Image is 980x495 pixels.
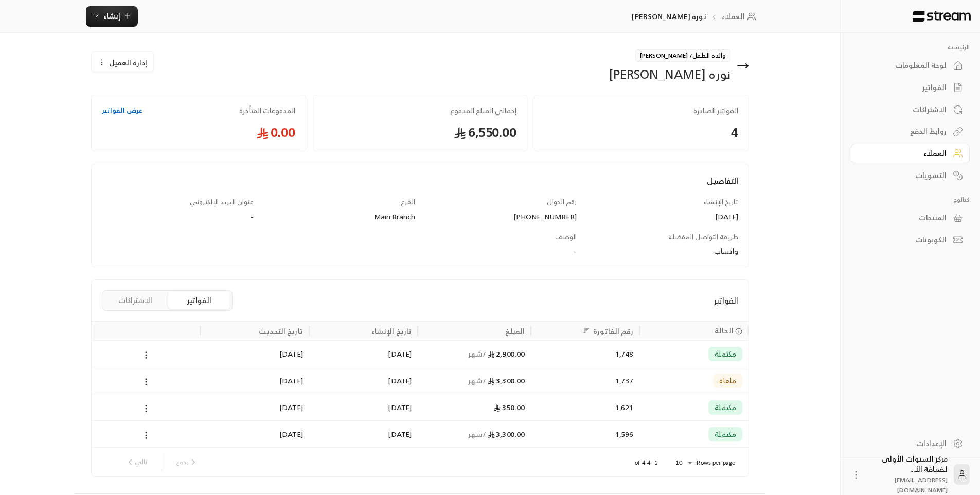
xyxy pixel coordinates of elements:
div: [DATE] [315,421,412,447]
div: [DATE] [315,341,412,367]
div: 3,300.00 [424,367,525,394]
span: طريقة التواصل المفضلة [668,231,738,243]
button: Sort [580,325,592,337]
span: التفاصيل [707,173,738,188]
span: إنشاء [103,9,120,22]
a: عرض الفواتير [102,105,142,116]
div: 1,737 [537,367,633,394]
div: الاشتراكات [864,104,947,115]
div: الكوبونات [864,235,947,245]
a: العملاء [722,11,759,22]
a: المدفوعات المتأخرةعرض الفواتير0.00 [91,95,306,151]
button: إدارة العميل [92,52,153,73]
span: الفواتير الصادرة [545,105,738,116]
div: [DATE] [586,211,738,222]
div: تاريخ التحديث [259,325,303,338]
div: 1,596 [537,421,633,447]
div: [PHONE_NUMBER] [425,211,577,222]
span: واتساب [714,244,738,257]
div: العملاء [864,148,947,158]
a: العملاء [851,144,970,164]
span: 0.00 [102,124,295,140]
div: الإعدادات [864,438,947,449]
div: 3,300.00 [424,421,525,447]
p: كتالوج [851,196,970,204]
span: المدفوعات المتأخرة [239,105,295,116]
div: [DATE] [206,341,302,367]
div: روابط الدفع [864,126,947,136]
div: التسويات [864,170,947,181]
div: [DATE] [206,367,302,394]
div: المبلغ [505,325,525,338]
span: إجمالي المبلغ المدفوع [324,105,517,116]
div: 10 [670,456,695,469]
div: - [102,211,254,222]
span: / شهر [468,347,486,360]
div: [DATE] [315,394,412,420]
button: الاشتراكات [104,292,166,309]
div: - [263,246,577,256]
span: عنوان البريد الإلكتروني [190,196,254,208]
a: روابط الدفع [851,121,970,142]
div: [DATE] [315,367,412,394]
p: الرئيسية [851,43,970,51]
img: Logo [912,11,972,22]
div: 350.00 [424,394,525,420]
div: لوحة المعلومات [864,60,947,70]
div: المنتجات [864,213,947,223]
span: / شهر [468,428,486,440]
span: والده الطفل/ [PERSON_NAME] [635,49,730,62]
span: مكتملة [715,402,736,413]
div: تاريخ الإنشاء [371,325,412,338]
div: رقم الفاتورة [593,325,633,338]
div: Main Branch [263,211,415,222]
a: المنتجات [851,208,970,228]
a: الفواتير [851,78,970,98]
span: الحالة [715,325,734,336]
span: الفواتير [714,294,738,307]
div: 1,621 [537,394,633,420]
a: الاشتراكات [851,99,970,119]
a: التسويات [851,165,970,185]
p: 1–4 of 4 [635,458,658,467]
div: 2,900.00 [424,341,525,367]
span: ملغاة [719,376,736,386]
div: [DATE] [206,394,302,420]
a: لوحة المعلومات [851,56,970,76]
div: 1,748 [537,341,633,367]
span: مكتملة [715,349,736,359]
span: 6,550.00 [324,124,517,140]
span: مكتملة [715,429,736,439]
button: الفواتير [168,292,230,309]
span: الوصف [555,231,577,243]
span: رقم الجوال [547,196,577,208]
nav: breadcrumb [632,11,759,22]
span: تاريخ الإنشاء [703,196,738,208]
div: مركز السنوات الأولى لضيافة الأ... [867,454,948,495]
div: [DATE] [206,421,302,447]
div: نوره [PERSON_NAME] [609,66,730,82]
p: Rows per page: [695,458,735,467]
span: 4 [545,124,738,140]
span: / شهر [468,374,486,387]
a: الكوبونات [851,230,970,250]
div: الفواتير [864,82,947,93]
span: الفرع [401,196,415,208]
button: إنشاء [86,6,138,27]
span: إدارة العميل [109,57,147,68]
a: الإعدادات [851,433,970,453]
p: نوره [PERSON_NAME] [632,11,706,22]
